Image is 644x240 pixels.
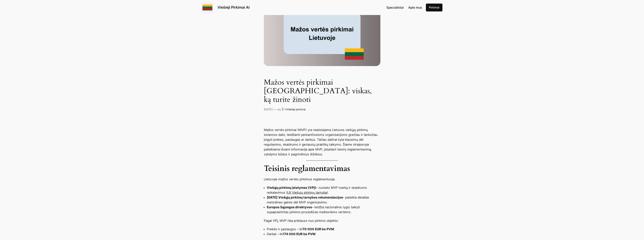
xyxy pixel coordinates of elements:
p: by [278,107,281,111]
h1: Mažos vertės pirkimai [GEOGRAPHIC_DATA]: viskas, ką turite žinoti [264,78,380,104]
strong: [DATE] Viešųjų pirkimų tarnybos rekomendacijos [267,196,343,199]
p: Mažos vertės pirkimai (MVP) yra neatsiejama Lietuvos viešųjų pirkimų sistemos dalis, leidžianti p... [264,127,380,157]
li: – pateikia detalias metodines gaires dėl MVP organizavimo. [267,195,380,205]
strong: Teisinis reglamentavimas [264,163,350,174]
a: Viešieji Pirkimai AI [218,5,250,10]
a: LR Viešųjų pirkimų tarnyba [287,191,327,194]
a: Š [282,108,284,111]
img: Viešieji pirkimai logo [202,2,213,13]
strong: 70 000 EUR be PVM [303,227,334,231]
a: Pirkimai [426,4,442,11]
nav: Navigation [386,5,422,10]
p: Pagal VPĮ, MVP riba priklauso nuo pirkimo objekto: [264,218,380,223]
li: Darbai – iki [267,232,380,236]
li: – nustato MVP tvarką ir skaidrumo reikalavimus ( ). [267,185,380,195]
li: Prekės ir paslaugos – iki [267,227,380,232]
strong: Viešųjų pirkimų įstatymas (VPĮ) [267,186,316,190]
a: Specialistai [386,5,404,10]
span: in [284,108,286,111]
span: Apie mus [408,6,422,9]
li: – leidžia nacionaliniu lygiu taikyti supaprastintas pirkimo procedūras mažesnėms vertėms. [267,205,380,214]
a: [DATE] [264,108,273,111]
p: — [274,107,277,112]
a: Apie mus [408,5,422,10]
a: Viešieji pirkimai [286,108,306,111]
strong: Europos Sąjungos direktyvos [267,205,312,209]
strong: 174 000 EUR be PVM [283,232,315,236]
span: Specialistai [386,6,404,9]
p: Lietuvoje mažos vertės pirkimus reglamentuoja: [264,177,380,182]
